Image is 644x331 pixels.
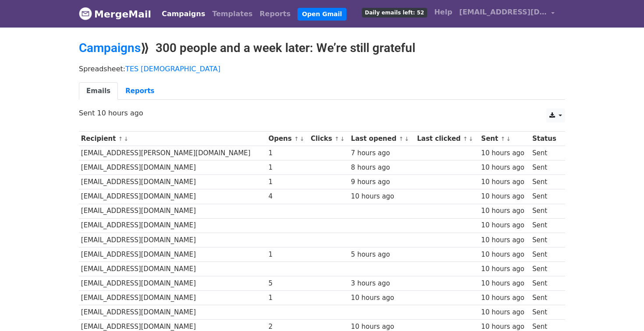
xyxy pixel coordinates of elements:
[79,160,266,175] td: [EMAIL_ADDRESS][DOMAIN_NAME]
[530,175,560,189] td: Sent
[349,132,415,146] th: Last opened
[530,291,560,305] td: Sent
[481,192,528,202] div: 10 hours ago
[530,305,560,320] td: Sent
[481,220,528,230] div: 10 hours ago
[158,5,209,23] a: Campaigns
[79,41,565,56] h2: ⟫ 300 people and a week later: We’re still grateful
[79,247,266,261] td: [EMAIL_ADDRESS][DOMAIN_NAME]
[79,82,118,100] a: Emails
[362,8,427,17] span: Daily emails left: 52
[269,192,307,202] div: 4
[79,7,92,20] img: MergeMail logo
[530,233,560,247] td: Sent
[79,41,141,55] a: Campaigns
[351,163,413,173] div: 8 hours ago
[481,307,528,317] div: 10 hours ago
[399,136,403,142] a: ↑
[294,136,299,142] a: ↑
[118,82,162,100] a: Reports
[269,250,307,260] div: 1
[530,204,560,218] td: Sent
[79,261,266,276] td: [EMAIL_ADDRESS][DOMAIN_NAME]
[79,233,266,247] td: [EMAIL_ADDRESS][DOMAIN_NAME]
[431,3,456,21] a: Help
[481,250,528,260] div: 10 hours ago
[340,136,345,142] a: ↓
[79,276,266,291] td: [EMAIL_ADDRESS][DOMAIN_NAME]
[463,136,468,142] a: ↑
[351,192,413,202] div: 10 hours ago
[459,7,547,17] span: [EMAIL_ADDRESS][DOMAIN_NAME]
[481,206,528,216] div: 10 hours ago
[415,132,479,146] th: Last clicked
[79,175,266,189] td: [EMAIL_ADDRESS][DOMAIN_NAME]
[79,5,151,23] a: MergeMail
[269,293,307,303] div: 1
[506,136,511,142] a: ↓
[125,65,220,73] a: TES [DEMOGRAPHIC_DATA]
[530,261,560,276] td: Sent
[269,279,307,289] div: 5
[209,5,256,23] a: Templates
[79,218,266,233] td: [EMAIL_ADDRESS][DOMAIN_NAME]
[269,177,307,187] div: 1
[351,279,413,289] div: 3 hours ago
[79,291,266,305] td: [EMAIL_ADDRESS][DOMAIN_NAME]
[481,177,528,187] div: 10 hours ago
[79,305,266,320] td: [EMAIL_ADDRESS][DOMAIN_NAME]
[481,279,528,289] div: 10 hours ago
[481,163,528,173] div: 10 hours ago
[530,276,560,291] td: Sent
[500,136,505,142] a: ↑
[469,136,474,142] a: ↓
[530,160,560,175] td: Sent
[481,235,528,245] div: 10 hours ago
[297,8,346,21] a: Open Gmail
[269,163,307,173] div: 1
[481,148,528,158] div: 10 hours ago
[351,148,413,158] div: 7 hours ago
[266,132,308,146] th: Opens
[530,132,560,146] th: Status
[334,136,339,142] a: ↑
[358,3,431,21] a: Daily emails left: 52
[79,189,266,204] td: [EMAIL_ADDRESS][DOMAIN_NAME]
[269,148,307,158] div: 1
[79,132,266,146] th: Recipient
[530,218,560,233] td: Sent
[530,146,560,160] td: Sent
[479,132,531,146] th: Sent
[124,136,128,142] a: ↓
[351,177,413,187] div: 9 hours ago
[530,189,560,204] td: Sent
[351,293,413,303] div: 10 hours ago
[79,146,266,160] td: [EMAIL_ADDRESS][PERSON_NAME][DOMAIN_NAME]
[530,247,560,261] td: Sent
[79,204,266,218] td: [EMAIL_ADDRESS][DOMAIN_NAME]
[456,3,558,24] a: [EMAIL_ADDRESS][DOMAIN_NAME]
[118,136,123,142] a: ↑
[256,5,294,23] a: Reports
[300,136,304,142] a: ↓
[79,64,565,73] p: Spreadsheet:
[481,264,528,274] div: 10 hours ago
[79,108,565,118] p: Sent 10 hours ago
[404,136,409,142] a: ↓
[308,132,349,146] th: Clicks
[351,250,413,260] div: 5 hours ago
[481,293,528,303] div: 10 hours ago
